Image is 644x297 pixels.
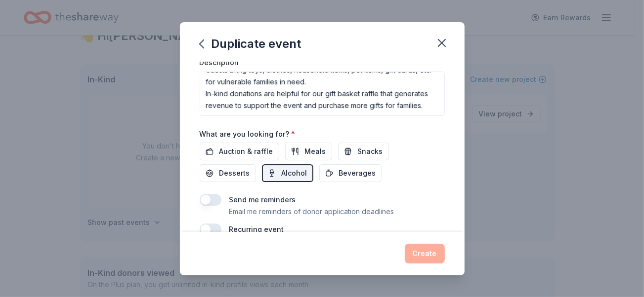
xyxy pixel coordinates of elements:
[338,143,389,160] button: Snacks
[262,164,313,182] button: Alcohol
[200,164,256,182] button: Desserts
[200,36,301,52] div: Duplicate event
[229,225,284,233] label: Recurring event
[229,206,394,218] p: Email me reminders of donor application deadlines
[200,72,445,116] textarea: This event is the 30th annual [PERSON_NAME]'s Party gift drive. Guests bring toys, clothes, house...
[358,146,383,157] span: Snacks
[219,146,273,157] span: Auction & raffle
[219,167,250,179] span: Desserts
[339,167,376,179] span: Beverages
[305,146,326,157] span: Meals
[282,167,307,179] span: Alcohol
[200,129,296,139] label: What are you looking for?
[200,58,239,68] label: Description
[200,143,279,160] button: Auction & raffle
[285,143,332,160] button: Meals
[319,164,382,182] button: Beverages
[229,195,296,204] label: Send me reminders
